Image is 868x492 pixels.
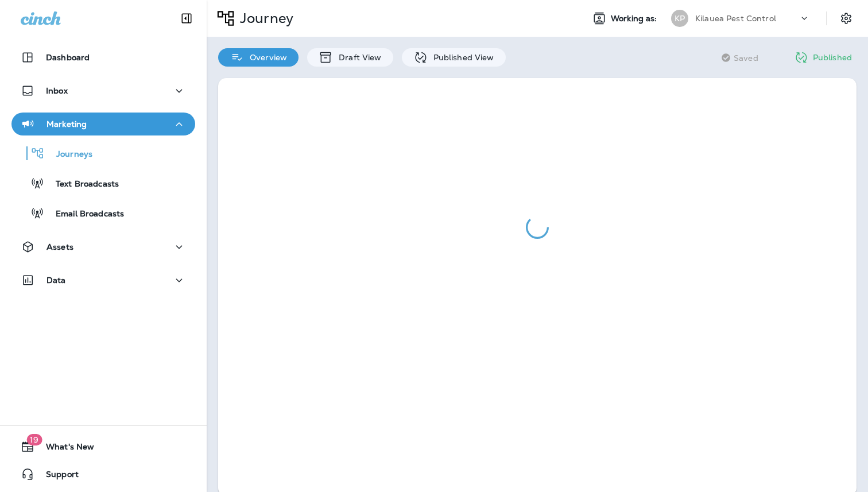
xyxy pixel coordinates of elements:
[11,235,195,258] button: Assets
[46,242,73,251] p: Assets
[170,7,203,30] button: Collapse Sidebar
[11,463,195,486] button: Support
[11,141,195,165] button: Journeys
[11,171,195,195] button: Text Broadcasts
[44,209,124,220] p: Email Broadcasts
[813,53,852,62] p: Published
[44,179,119,190] p: Text Broadcasts
[11,269,195,292] button: Data
[46,86,68,95] p: Inbox
[46,53,90,62] p: Dashboard
[11,113,195,135] button: Marketing
[46,119,87,129] p: Marketing
[11,46,195,69] button: Dashboard
[836,8,857,29] button: Settings
[45,149,92,160] p: Journeys
[11,201,195,225] button: Email Broadcasts
[695,14,776,23] p: Kilauea Pest Control
[46,276,66,285] p: Data
[244,53,287,62] p: Overview
[34,470,79,483] span: Support
[428,53,494,62] p: Published View
[11,79,195,102] button: Inbox
[235,10,293,27] p: Journey
[611,14,660,24] span: Working as:
[26,434,42,445] span: 19
[671,10,688,27] div: KP
[11,435,195,458] button: 19What's New
[333,53,381,62] p: Draft View
[34,442,94,456] span: What's New
[734,53,758,63] span: Saved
